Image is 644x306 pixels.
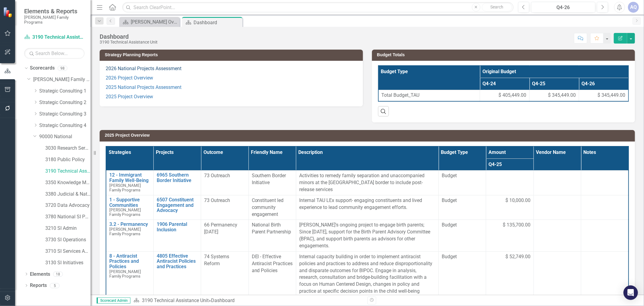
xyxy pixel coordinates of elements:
span: Budget [442,253,483,260]
button: Search [482,3,512,11]
div: 98 [58,66,67,71]
div: Dashboard [100,33,158,40]
span: 66 Permanency [DATE] [204,222,237,235]
a: 12 - Immigrant Family Well-Being [109,172,150,183]
span: $ 405,449.00 [498,92,526,99]
a: 3030 Research Services [45,145,91,152]
span: $ 52,749.00 [505,253,530,260]
td: Double-Click to Edit Right Click for Context Menu [153,171,201,195]
td: Double-Click to Edit [248,171,296,195]
div: 3190 Technical Assistance Unit [100,40,158,44]
span: Budget [442,172,483,179]
span: Scorecard Admin [97,298,130,304]
td: Double-Click to Edit [296,171,438,195]
td: Double-Click to Edit [581,220,629,251]
a: 3190 Technical Assistance Unit [142,298,209,303]
span: Budget [442,222,483,229]
a: Strategic Consulting 4 [39,122,91,129]
td: Double-Click to Edit [439,195,486,220]
a: 3.2 - Permanency [109,222,150,227]
h3: Budget Totals [377,53,632,57]
span: Search [490,5,503,9]
span: $ 345,449.00 [548,92,576,99]
a: Elements [30,271,50,278]
img: ClearPoint Strategy [3,7,14,18]
td: Double-Click to Edit [581,195,629,220]
td: Double-Click to Edit [296,220,438,251]
a: 2025 National Projects Assessment [106,84,181,90]
button: AQ [628,2,639,13]
span: Constituent led community engagement [252,197,284,217]
button: Q4-26 [531,2,595,13]
a: 2026 National Projects Assessment [106,66,181,71]
a: 1906 Parental Inclusion [157,222,198,232]
input: Search ClearPoint... [122,2,514,13]
td: Double-Click to Edit Right Click for Context Menu [153,220,201,251]
a: 8 - Antiracist Practices and Policies [109,253,150,269]
span: [PERSON_NAME] Family Programs [109,207,141,217]
span: Elements & Reports [24,8,85,15]
td: Double-Click to Edit [439,171,486,195]
a: 6507 Constituent Engagement and Advocacy [157,197,198,213]
td: Double-Click to Edit [248,220,296,251]
a: 3780 National SI Partnerships [45,213,91,220]
td: Double-Click to Edit [533,195,581,220]
span: Budget [442,197,483,204]
td: Double-Click to Edit [201,220,248,251]
span: [PERSON_NAME] Family Programs [109,227,141,236]
a: 3720 Data Advocacy [45,202,91,209]
td: Double-Click to Edit Right Click for Context Menu [153,195,201,220]
td: Double-Click to Edit [533,220,581,251]
p: Activities to remedy family separation and unaccompanied minors at the [GEOGRAPHIC_DATA] border t... [299,172,435,193]
td: Double-Click to Edit [486,195,533,220]
a: 3350 Knowledge Management [45,179,91,186]
div: » [133,297,363,304]
div: [PERSON_NAME] Overview [131,18,178,26]
span: DEI - Effective Antiracist Practices and Policies [252,254,293,273]
a: Strategic Consulting 3 [39,111,91,118]
div: Dashboard [194,19,241,26]
a: 3130 SI Initiatives [45,259,91,266]
h3: Strategy Planning Reports [105,53,360,57]
a: 3380 Judicial & National Engage [45,191,91,198]
a: [PERSON_NAME] Family Programs [33,76,91,83]
span: 73 Outreach [204,197,230,203]
a: 3190 Technical Assistance Unit [45,168,91,175]
td: Double-Click to Edit [248,195,296,220]
div: Open Intercom Messenger [623,285,638,300]
a: 3730 SI Operations [45,236,91,243]
span: [PERSON_NAME] Family Programs [109,183,141,192]
span: [PERSON_NAME] Family Programs [109,269,141,278]
td: Double-Click to Edit [486,220,533,251]
span: $ 135,700.00 [503,222,530,229]
td: Double-Click to Edit [439,220,486,251]
a: Reports [30,282,47,289]
a: 2025 Project Overview [106,94,153,99]
p: [PERSON_NAME]'s ongoing project to engage birth parents; Since [DATE], support for the Birth Pare... [299,222,435,249]
span: $ 10,000.00 [505,197,530,204]
span: Southern Border Initiative [252,173,286,185]
span: National Birth Parent Partnership [252,222,291,235]
div: Q4-26 [533,4,593,11]
td: Double-Click to Edit Right Click for Context Menu [106,195,153,220]
a: 3710 SI Services Admin [45,248,91,255]
a: 4805 Effective Antiracist Policies and Practices [157,253,198,269]
small: [PERSON_NAME] Family Programs [24,15,85,25]
input: Search Below... [24,48,85,59]
a: 6965 Southern Border Initiative [157,172,198,183]
span: 73 Outreach [204,173,230,178]
p: Internal TAU LEx support- engaging constituents and lived experience to lead community engagement... [299,197,435,211]
div: 18 [53,272,63,277]
td: Double-Click to Edit [486,171,533,195]
a: [PERSON_NAME] Overview [121,18,178,26]
td: Double-Click to Edit [201,171,248,195]
a: 3180 Public Policy [45,156,91,163]
div: 5 [50,283,59,288]
a: 1 - Supportive Communities [109,197,150,208]
a: 3210 SI Admin [45,225,91,232]
a: 2026 Project Overview [106,75,153,81]
span: 74 Systems Reform [204,254,229,266]
a: Strategic Consulting 1 [39,88,91,95]
span: $ 345,449.00 [598,92,625,99]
